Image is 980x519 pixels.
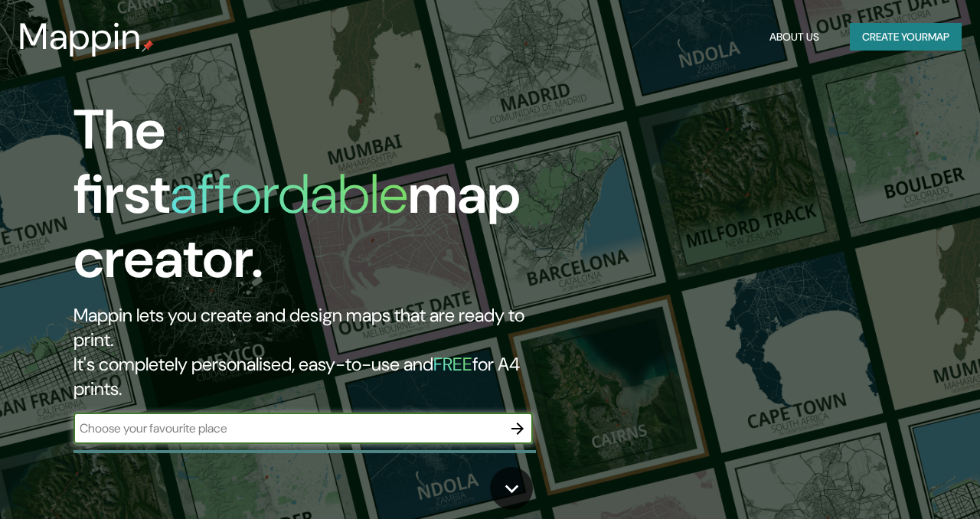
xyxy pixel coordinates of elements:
button: Create yourmap [850,23,962,51]
h3: Mappin [18,15,142,58]
button: About Us [763,23,825,51]
h1: affordable [170,158,408,230]
h2: Mappin lets you create and design maps that are ready to print. It's completely personalised, eas... [73,303,563,401]
h5: FREE [433,352,472,376]
img: mappin-pin [142,40,154,52]
h1: The first map creator. [73,98,563,303]
input: Choose your favourite place [73,419,502,437]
